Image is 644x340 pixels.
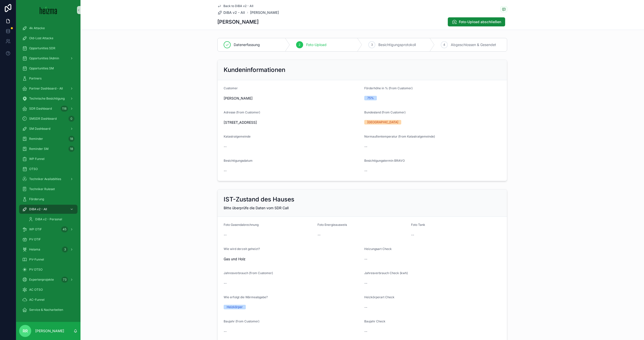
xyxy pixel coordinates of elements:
span: PV OTIF [29,237,41,241]
span: RR [23,328,28,334]
span: Back to DiBA v2 - All [223,4,253,8]
span: DiBA v2 - Personal [35,217,62,221]
span: Service & Nacharbeiten [29,308,63,312]
h2: Kundeninformationen [224,66,285,74]
a: OTSO [19,164,77,174]
span: -- [224,144,227,149]
span: Normaußentemperatur (from Katastralgemeinde) [364,135,435,138]
span: Besichtigungstermin BRAVO [364,159,405,162]
span: 4k Attacke [29,26,45,30]
h1: [PERSON_NAME] [217,18,259,25]
a: Partner Dashboard - All [19,84,77,93]
span: Förderung [29,197,44,201]
span: -- [364,281,367,286]
a: Service & Nacharbeiten [19,305,77,314]
div: 18 [68,136,74,142]
span: WP OTIF [29,227,42,231]
div: 73 [61,277,68,283]
span: PV OTSO [29,268,43,272]
span: Baujahr Check [364,319,385,323]
a: PV OTIF [19,235,77,244]
div: 75% [367,96,374,100]
div: Heizkörper [227,305,243,309]
span: -- [224,168,227,173]
span: Besichtigungsdatum [224,159,253,162]
span: Förderhöhe in % (from Customer) [364,86,413,90]
a: DiBA v2 - All [217,10,245,15]
a: DiBA v2 - All [19,205,77,214]
span: 4 [443,43,445,47]
span: -- [224,329,227,334]
span: Bitte überprüfe die Daten vom SDR Call [224,206,289,210]
span: SMSDR Dashboard [29,117,57,121]
span: Adresse (from Customer) [224,110,260,114]
span: Opportunities (Admin [29,56,59,60]
a: WP OTIF45 [19,225,77,234]
span: Abgeschlossen & Gesendet [451,42,496,47]
a: 4k Attacke [19,24,77,33]
span: -- [411,232,414,237]
span: Reminder SM [29,147,49,151]
span: Baujahr (from Customer) [224,319,259,323]
a: PV-Funnel [19,255,77,264]
span: Foto Energieausweis [317,223,347,227]
span: -- [364,257,367,262]
span: -- [364,168,367,173]
a: PV OTSO [19,265,77,274]
span: DiBA v2 - All [223,10,245,15]
a: Techniker Ruleset [19,185,77,194]
div: scrollable content [16,20,80,321]
a: Opportunities (Admin [19,54,77,63]
a: SMSDR Dashboard0 [19,114,77,123]
a: DiBA v2 - Personal [25,215,77,224]
span: Foto-Upload [306,42,327,47]
div: 3 [62,246,68,252]
span: Heiama [29,247,40,251]
div: 118 [61,106,68,112]
span: [PERSON_NAME] [224,96,253,101]
span: WP Funnel [29,157,45,161]
a: SM Dashboard [19,124,77,133]
button: Foto-Upload abschließen [448,17,505,26]
span: AC-Funnel [29,298,45,302]
span: 2 [299,43,300,47]
span: Technische Besichtigung [29,97,65,101]
a: [PERSON_NAME] [250,10,279,15]
a: Techniker Availabilties [19,175,77,184]
p: [PERSON_NAME] [35,328,64,333]
span: Opportunities SM [29,66,54,70]
a: Opportunities SM [19,64,77,73]
span: SM Dashboard [29,127,50,131]
a: SDR Dashboard118 [19,104,77,113]
span: Foto Gasendabrechnung [224,223,259,227]
span: -- [224,281,227,286]
span: Heizungsart Check [364,247,392,251]
span: Expertenprojekte [29,278,54,282]
span: Wie erfolgt die Wärmeabgabe? [224,295,268,299]
a: AC OTSO [19,285,77,294]
div: 0 [68,116,74,122]
a: Technische Besichtigung [19,94,77,103]
span: Partner Dashboard - All [29,87,63,91]
span: Foto Tank [411,223,425,227]
a: Opportunities SDR [19,44,77,53]
span: Katastralgemeinde [224,135,251,138]
span: Datenerfassung [234,42,260,47]
div: 18 [68,146,74,152]
a: Förderung [19,195,77,204]
span: Old-Lost Attacke [29,36,53,40]
span: OTSO [29,167,38,171]
span: Customer [224,86,238,90]
span: -- [364,144,367,149]
span: Reminder [29,137,43,141]
span: Besichtigungsprotokoll [378,42,416,47]
span: -- [364,305,367,310]
span: Bundesland (from Customer) [364,110,406,114]
a: Reminder18 [19,134,77,143]
span: Wie wird derzeit geheizt? [224,247,260,251]
img: App logo [40,6,57,14]
span: Opportunities SDR [29,46,55,50]
div: 45 [61,226,68,232]
span: PV-Funnel [29,258,44,262]
span: Partners [29,76,42,80]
